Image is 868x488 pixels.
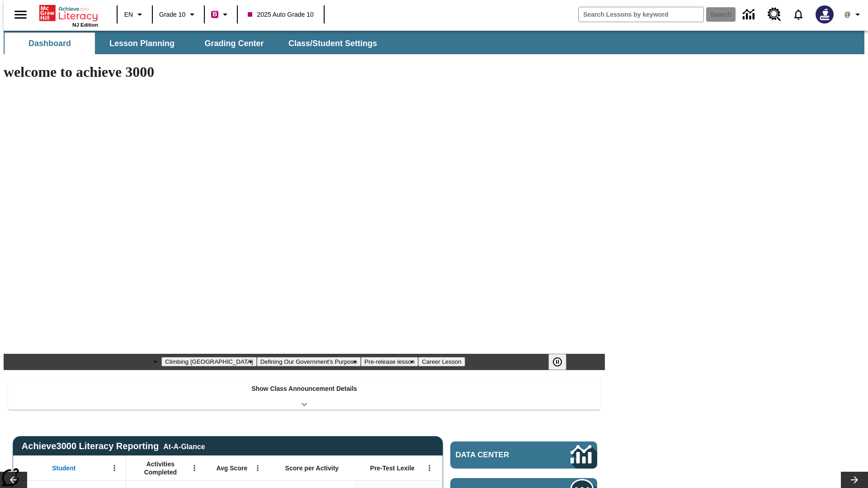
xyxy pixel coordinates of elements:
span: NJ Edition [72,22,98,28]
button: Boost Class color is violet red. Change class color [208,6,234,23]
p: Show Class Announcement Details [251,384,357,394]
span: Achieve3000 Literacy Reporting [22,441,205,451]
div: SubNavbar [4,31,864,54]
a: Home [39,4,98,22]
button: Slide 1 Climbing Mount Tai [161,357,256,366]
button: Open Menu [251,461,264,475]
div: Home [39,3,98,28]
button: Lesson carousel, Next [841,472,868,488]
h1: welcome to achieve 3000 [4,64,605,80]
div: SubNavbar [4,33,385,54]
button: Open side menu [7,1,34,28]
button: Grading Center [189,33,279,54]
button: Open Menu [108,461,121,475]
button: Slide 4 Career Lesson [418,357,465,366]
div: Show Class Announcement Details [8,379,600,410]
span: EN [124,10,133,19]
button: Pause [548,354,566,370]
button: Class/Student Settings [281,33,384,54]
span: Data Center [456,450,540,460]
button: Open Menu [423,461,436,475]
button: Language: EN, Select a language [120,6,149,23]
div: Pause [548,354,576,370]
span: 2025 Auto Grade 10 [248,10,313,19]
input: search field [579,7,703,22]
img: Avatar [816,5,834,23]
a: Resource Center, Will open in new tab [762,2,787,27]
button: Open Menu [188,461,201,475]
span: Pre-Test Lexile [370,464,415,472]
span: Student [52,464,75,472]
button: Dashboard [5,33,95,54]
button: Lesson Planning [97,33,187,54]
button: Select a new avatar [810,3,839,26]
span: B [212,9,217,20]
a: Data Center [737,2,762,27]
span: @ [844,10,850,19]
span: Activities Completed [131,460,190,476]
div: At-A-Glance [163,441,205,451]
span: Avg Score [216,464,247,472]
span: Score per Activity [285,464,339,472]
button: Slide 3 Pre-release lesson [361,357,418,366]
button: Grade: Grade 10, Select a grade [156,6,201,23]
a: Data Center [450,441,597,469]
span: Grade 10 [159,10,185,19]
a: Notifications [787,3,810,26]
button: Profile/Settings [839,6,868,23]
button: Slide 2 Defining Our Government's Purpose [257,357,361,366]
